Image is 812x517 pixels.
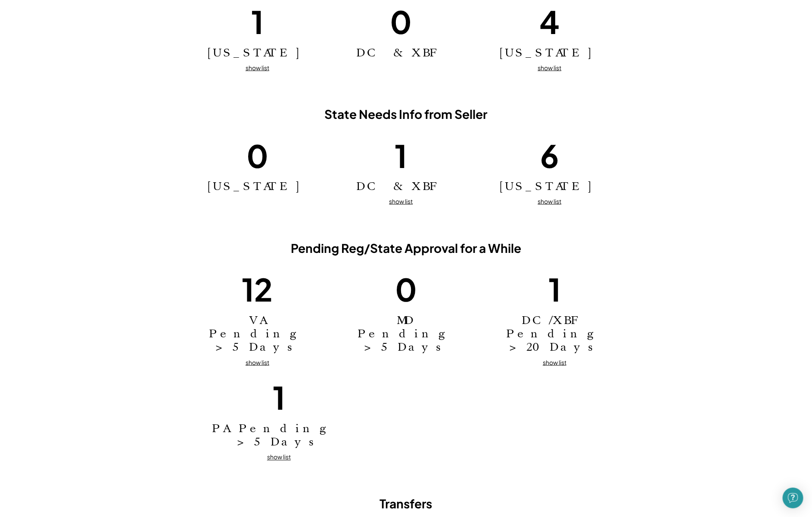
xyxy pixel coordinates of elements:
h1: 0 [395,269,417,309]
h2: PA Pending > 5 Days [212,422,346,449]
h1: 12 [242,269,273,309]
h2: [US_STATE] [207,180,308,193]
h3: Pending Reg/State Approval for a While [212,240,600,256]
h2: DC & XBF [356,46,446,59]
h2: [US_STATE] [207,46,308,59]
h1: 1 [251,1,264,42]
h1: 0 [390,1,412,42]
u: show list [267,453,291,461]
h1: 1 [548,269,561,309]
h1: 6 [541,135,559,176]
h3: Transfers [212,496,600,512]
h2: VA Pending > 5 Days [209,314,306,354]
h3: State Needs Info from Seller [212,106,600,122]
h1: 1 [395,135,408,176]
u: show list [538,64,562,72]
u: show list [246,64,269,72]
div: Open Intercom Messenger [783,488,803,508]
h1: 1 [273,377,285,418]
h2: [US_STATE] [500,180,600,193]
u: show list [389,197,413,205]
u: show list [543,358,566,366]
h2: MD Pending > 5 Days [358,314,454,354]
u: show list [246,358,269,366]
h1: 0 [246,135,268,176]
h1: 4 [540,1,560,42]
u: show list [538,197,562,205]
h2: DC/XBF Pending > 20 Days [507,314,603,354]
h2: DC & XBF [356,180,446,193]
h2: [US_STATE] [500,46,600,59]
